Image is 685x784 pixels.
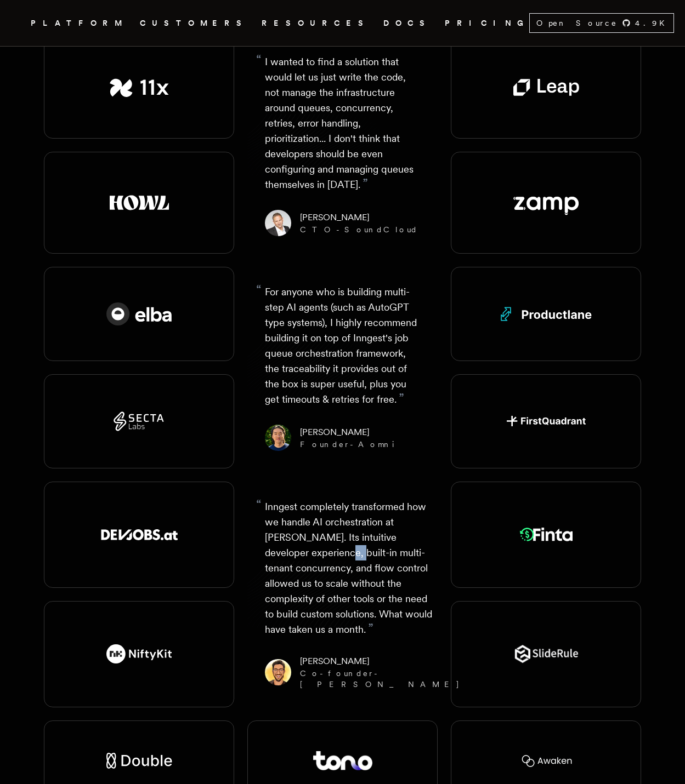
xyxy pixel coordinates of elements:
span: “ [256,287,262,293]
div: Founder - Aomni [300,439,401,450]
div: [PERSON_NAME] [300,655,460,668]
img: Zamp [513,190,579,215]
img: Tono Health [313,751,372,770]
img: Secta.ai [113,411,166,431]
div: [PERSON_NAME] [300,426,401,439]
img: FirstQuadrant.ai [507,416,586,426]
a: PRICING [445,16,529,30]
img: Howl [110,195,169,210]
img: NiftyKit [106,644,172,663]
a: CUSTOMERS [140,16,248,30]
img: Image of David Zhang [265,425,291,451]
div: [PERSON_NAME] [300,211,418,224]
div: Co-founder - [PERSON_NAME] [300,668,460,690]
img: Leap [513,79,579,96]
button: RESOURCES [262,16,370,30]
img: Image of Matthew Drooker [265,210,291,236]
span: “ [256,56,262,63]
span: ” [363,175,368,191]
div: CTO - SoundCloud [300,224,418,235]
button: PLATFORM [31,16,127,30]
img: Elba [106,302,172,325]
img: DevJobs.at [100,529,179,541]
img: 11x [110,77,169,98]
img: Double [106,753,172,769]
span: ” [399,390,404,406]
p: I wanted to find a solution that would let us just write the code, not manage the infrastructure ... [265,54,420,192]
p: For anyone who is building multi-step AI agents (such as AutoGPT type systems), I highly recommen... [265,284,420,407]
span: ” [368,620,373,636]
a: DOCS [383,16,432,30]
span: “ [256,501,262,508]
span: Open Source [536,18,618,28]
img: Productlane [500,305,592,323]
img: SlideRule [513,644,579,664]
span: 4.9 K [635,18,671,28]
p: Inngest completely transformed how we handle AI orchestration at [PERSON_NAME]. Its intuitive dev... [265,499,434,637]
img: Image of Sully Omar [265,659,291,685]
img: Awaken.tax [520,753,573,769]
img: Finta.io [520,528,573,541]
